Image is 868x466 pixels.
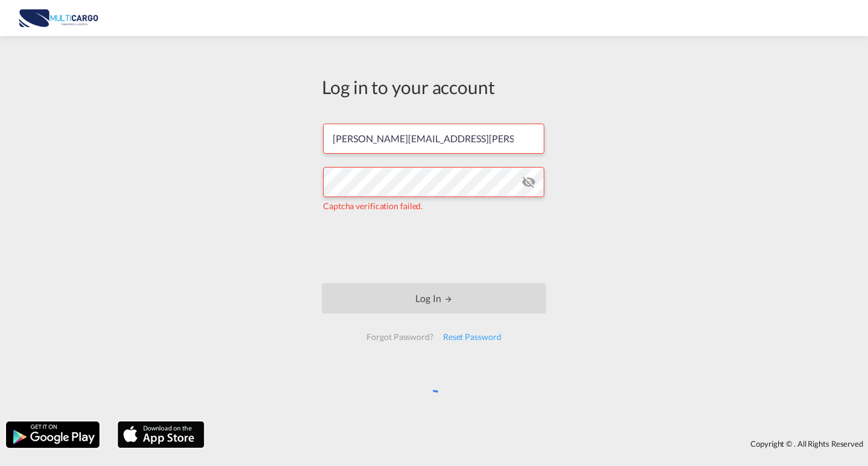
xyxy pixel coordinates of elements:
[342,224,526,271] iframe: reCAPTCHA
[521,175,536,189] md-icon: icon-eye-off
[18,5,99,32] img: 82db67801a5411eeacfdbd8acfa81e61.png
[322,74,546,99] div: Log in to your account
[323,201,423,211] span: Captcha verification failed.
[322,283,546,313] button: LOGIN
[323,124,544,154] input: Enter email/phone number
[438,326,506,348] div: Reset Password
[116,420,206,449] img: apple.png
[210,433,868,454] div: Copyright © . All Rights Reserved
[362,326,438,348] div: Forgot Password?
[5,420,101,449] img: google.png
